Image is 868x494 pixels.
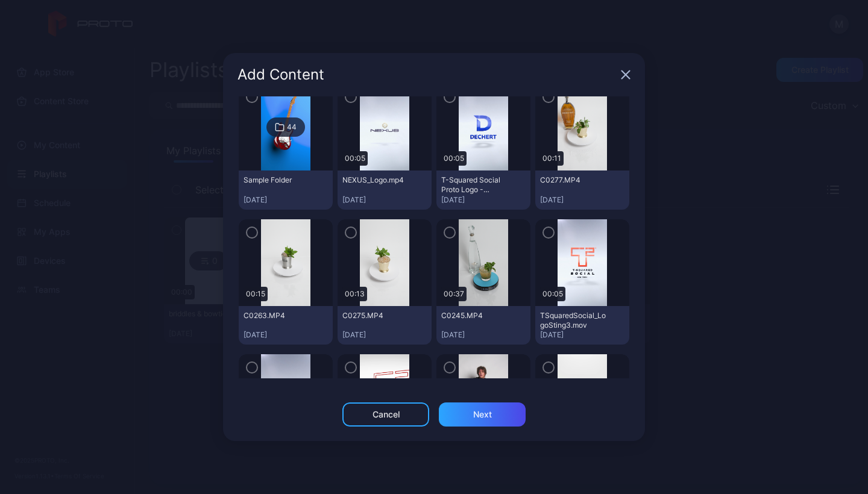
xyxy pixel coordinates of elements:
[439,402,526,427] button: Next
[244,175,310,185] div: Sample Folder
[540,311,606,330] div: TSquaredSocial_LogoSting3.mov
[540,151,564,166] div: 00:11
[441,330,526,340] div: [DATE]
[373,410,400,419] div: Cancel
[342,311,409,320] div: C0275.MP4
[287,122,297,132] div: 44
[244,311,310,320] div: C0263.MP4
[237,67,616,82] div: Add Content
[342,195,427,205] div: [DATE]
[342,330,427,340] div: [DATE]
[342,175,409,185] div: NEXUS_Logo.mp4
[473,410,492,419] div: Next
[244,195,328,205] div: [DATE]
[342,151,368,166] div: 00:05
[342,402,429,427] button: Cancel
[244,287,268,301] div: 00:15
[342,287,367,301] div: 00:13
[441,287,467,301] div: 00:37
[441,175,508,195] div: T-Squared Social Proto Logo - Dechert(2).mp4
[540,175,606,185] div: C0277.MP4
[540,287,565,301] div: 00:05
[244,330,328,340] div: [DATE]
[540,195,624,205] div: [DATE]
[540,330,624,340] div: [DATE]
[441,151,467,166] div: 00:05
[441,311,508,320] div: C0245.MP4
[441,195,526,205] div: [DATE]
